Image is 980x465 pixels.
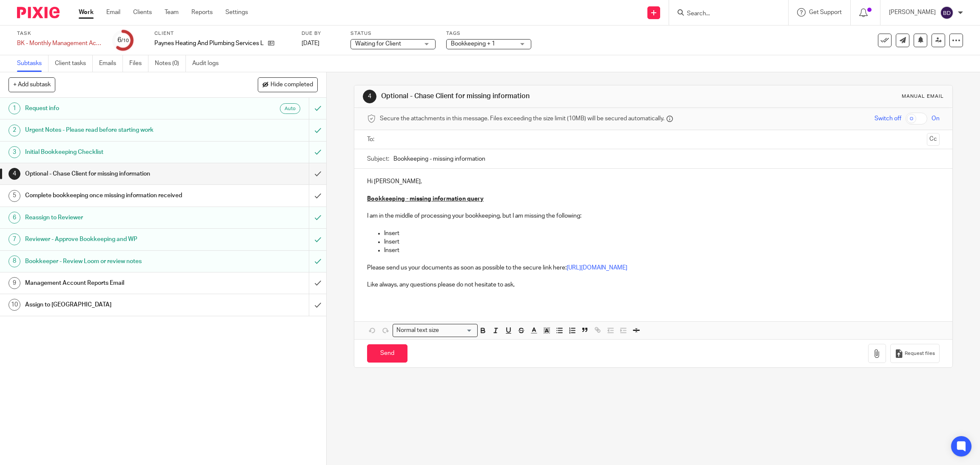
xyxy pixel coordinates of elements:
[9,255,20,267] div: 8
[875,114,901,123] span: Switch off
[17,7,60,18] img: Pixie
[192,55,225,72] a: Audit logs
[905,350,935,357] span: Request files
[384,238,940,246] p: Insert
[932,114,940,123] span: On
[155,55,186,72] a: Notes (0)
[902,93,944,100] div: Manual email
[129,55,148,72] a: Files
[9,190,20,202] div: 5
[9,299,20,311] div: 10
[25,189,209,202] h1: Complete bookkeeping once missing information received
[280,103,300,114] div: Auto
[25,255,209,268] h1: Bookkeeper - Review Loom or review notes
[350,30,436,37] label: Status
[393,324,478,337] div: Search for option
[121,38,129,43] small: /10
[9,277,20,289] div: 9
[367,196,484,202] u: Bookkeeping - missing information query
[367,155,389,163] label: Subject:
[25,298,209,311] h1: Assign to [GEOGRAPHIC_DATA]
[442,326,473,335] input: Search for option
[384,246,940,255] p: Insert
[686,10,763,18] input: Search
[302,30,340,37] label: Due by
[25,102,209,115] h1: Request info
[117,35,129,45] div: 6
[889,8,936,17] p: [PERSON_NAME]
[9,168,20,180] div: 4
[99,55,123,72] a: Emails
[258,77,318,92] button: Hide completed
[154,39,264,48] p: Paynes Heating And Plumbing Services Limited
[940,6,954,20] img: svg%3E
[55,55,93,72] a: Client tasks
[9,212,20,224] div: 6
[395,326,441,335] span: Normal text size
[17,55,48,72] a: Subtasks
[25,277,209,289] h1: Management Account Reports Email
[302,40,319,46] span: [DATE]
[567,265,627,271] a: [URL][DOMAIN_NAME]
[9,146,20,158] div: 3
[191,8,213,17] a: Reports
[25,167,209,180] h1: Optional - Chase Client for missing information
[809,9,842,15] span: Get Support
[367,344,407,363] input: Send
[367,135,376,144] label: To:
[367,177,940,186] p: Hi [PERSON_NAME],
[446,30,531,37] label: Tags
[154,30,291,37] label: Client
[9,125,20,136] div: 2
[9,77,55,92] button: + Add subtask
[363,90,376,103] div: 4
[367,264,940,272] p: Please send us your documents as soon as possible to the secure link here:
[165,8,179,17] a: Team
[890,344,940,363] button: Request files
[25,146,209,159] h1: Initial Bookkeeping Checklist
[380,114,664,123] span: Secure the attachments in this message. Files exceeding the size limit (10MB) will be secured aut...
[451,41,495,47] span: Bookkeeping + 1
[384,229,940,238] p: Insert
[381,92,672,101] h1: Optional - Chase Client for missing information
[25,211,209,224] h1: Reassign to Reviewer
[271,82,313,88] span: Hide completed
[106,8,120,17] a: Email
[9,102,20,114] div: 1
[9,233,20,245] div: 7
[355,41,401,47] span: Waiting for Client
[367,281,940,289] p: Like always, any questions please do not hesitate to ask,
[17,39,102,48] div: BK - Monthly Management Accounts
[79,8,94,17] a: Work
[25,233,209,246] h1: Reviewer - Approve Bookkeeping and WP
[367,212,940,220] p: I am in the middle of processing your bookkeeping, but I am missing the following:
[927,133,940,146] button: Cc
[225,8,248,17] a: Settings
[17,30,102,37] label: Task
[25,124,209,136] h1: Urgent Notes - Please read before starting work
[133,8,152,17] a: Clients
